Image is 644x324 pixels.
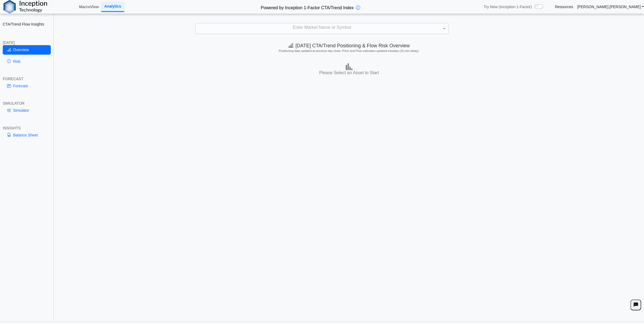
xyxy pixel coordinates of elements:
[3,22,51,27] h2: CTA/Trend Flow Insights
[57,49,641,53] h5: Positioning data updated at previous day close; Price and Flow estimates updated intraday (15-min...
[3,76,51,81] div: FORECAST
[101,2,124,12] a: Analytics
[56,70,643,76] h3: Please Select an Asset to Start
[288,43,410,48] span: [DATE] CTA/Trend Positioning & Flow Risk Overview
[3,106,51,115] a: Simulator
[577,4,644,9] a: [PERSON_NAME].[PERSON_NAME]
[3,45,51,54] a: Overview
[346,63,353,70] img: bar-chart.png
[259,3,356,11] h2: Powered by Inception 1-Factor CTA/Trend Index
[3,40,51,45] div: [DATE]
[555,4,573,9] a: Resources
[77,2,101,11] a: MacroView
[196,23,448,34] div: Enter Market Name or Symbol
[3,81,51,91] a: Forecast
[3,126,51,130] div: INSIGHTS
[3,57,51,66] a: Risk
[3,101,51,106] div: SIMULATOR
[3,130,51,140] a: Balance Sheet
[484,4,532,9] span: Try New (Inception 1-Factor)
